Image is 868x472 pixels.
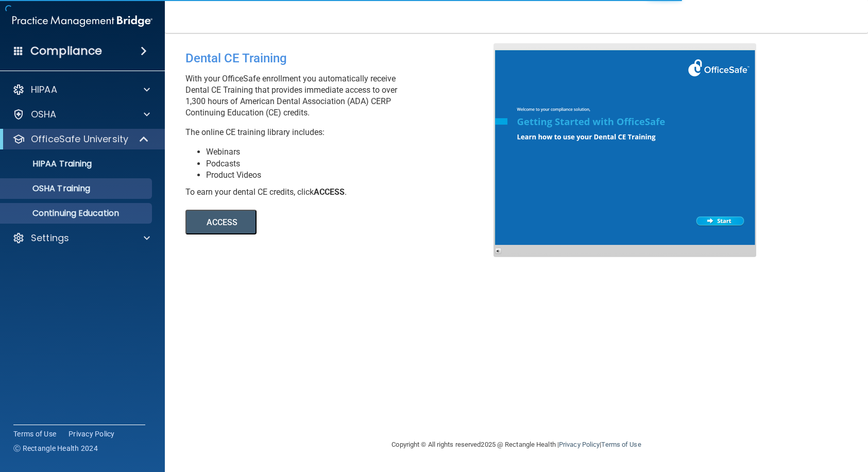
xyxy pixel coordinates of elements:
b: ACCESS [314,187,345,197]
a: OSHA [12,108,150,121]
a: Terms of Use [601,441,641,448]
p: The online CE training library includes: [185,127,501,138]
p: OSHA [31,108,57,121]
a: Privacy Policy [559,441,600,448]
a: Privacy Policy [69,429,115,439]
a: OfficeSafe University [12,133,149,145]
a: Terms of Use [13,429,56,439]
a: HIPAA [12,83,150,96]
p: HIPAA [31,83,57,96]
span: Ⓒ Rectangle Health 2024 [13,443,98,453]
p: Continuing Education [7,208,147,218]
p: OSHA Training [7,183,90,194]
h4: Compliance [30,44,102,58]
div: Dental CE Training [185,43,501,73]
div: Copyright © All rights reserved 2025 @ Rectangle Health | | [329,428,705,461]
li: Webinars [206,146,501,158]
p: HIPAA Training [7,159,92,169]
li: Podcasts [206,158,501,170]
p: OfficeSafe University [31,133,128,145]
a: Settings [12,232,150,244]
img: PMB logo [12,11,152,31]
a: ACCESS [185,219,467,227]
button: ACCESS [185,210,257,234]
p: Settings [31,232,69,244]
div: To earn your dental CE credits, click . [185,187,501,198]
p: With your OfficeSafe enrollment you automatically receive Dental CE Training that provides immedi... [185,73,501,119]
li: Product Videos [206,170,501,181]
